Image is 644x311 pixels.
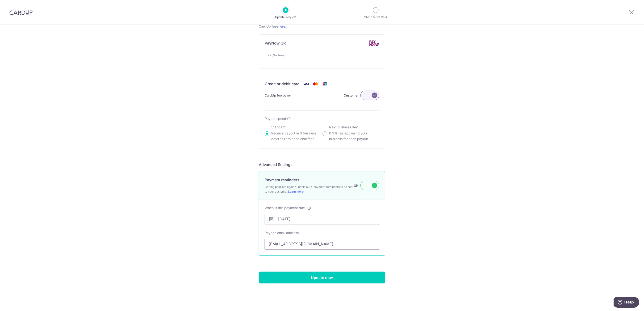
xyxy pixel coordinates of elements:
img: Visa [301,81,311,87]
p: Payment reminders [265,177,299,183]
input: DD/MM/YYYY [265,213,379,225]
div: Payment reminders Getting paid late again? Enable auto-payment reminders to be sent to your custo... [265,177,379,194]
span: Help [11,3,20,8]
img: PayNow [369,40,379,47]
p: 0.3% fee applies to your business for each payout [329,130,379,142]
p: Standard [271,125,322,129]
a: Learn more [288,190,304,193]
span: When is this payment due? [265,206,306,210]
p: Receive payout in 3 business days at zero additional fees [271,130,322,142]
img: Mastercard [311,81,320,87]
img: CardUp [9,9,33,15]
img: Union Pay [320,81,330,87]
p: Credit or debit card [265,81,300,87]
span: Free(No fees) [265,52,286,58]
span: Getting paid late again? Enable auto-payment reminders to be sent to your customer. [265,185,354,194]
iframe: Opens a widget where you can find more information [614,297,639,309]
input: Email [265,238,379,250]
label: Customer [344,93,359,98]
p: Update Request [268,15,303,20]
p: PayNow QR [265,40,286,47]
span: translation missing: en.company.payment_requests.form.header.labels.advanced_settings [259,162,293,167]
input: Update now [259,272,385,283]
p: Next business day [329,125,379,129]
label: ON [354,183,359,188]
label: Payor's email address [265,230,299,235]
div: Payout speed [265,116,379,121]
p: Share & Get Paid [358,15,393,20]
span: CardUp fee payor [265,93,291,98]
a: here [278,24,285,28]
